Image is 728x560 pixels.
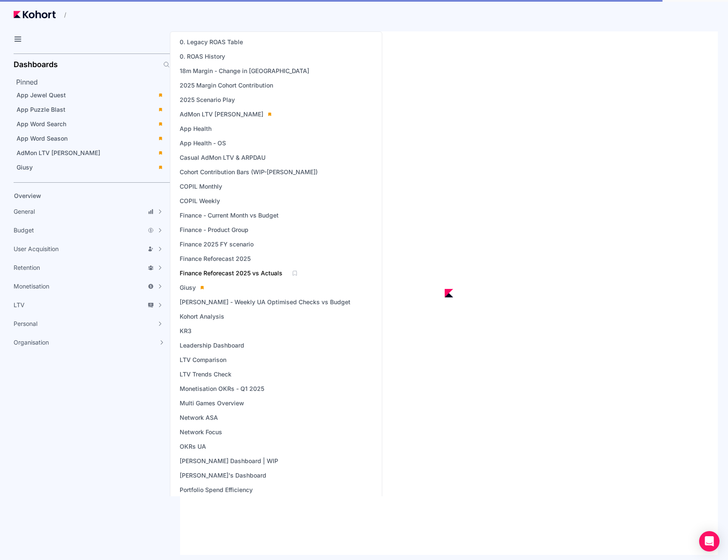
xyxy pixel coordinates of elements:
span: General [14,207,35,216]
span: 0. ROAS History [180,52,225,61]
a: App Health - OS [177,137,229,149]
span: Cohort Contribution Bars (WIP-[PERSON_NAME]) [180,168,318,176]
img: Kohort logo [14,11,56,18]
a: 0. ROAS History [177,51,228,62]
a: [PERSON_NAME] Dashboard | WIP [177,455,281,467]
a: Network ASA [177,412,220,424]
a: Finance Reforecast 2025 [177,253,253,265]
span: 2025 Margin Cohort Contribution [180,81,273,90]
span: App Health [180,124,212,133]
h2: Pinned [16,77,170,87]
a: 2025 Margin Cohort Contribution [177,79,276,91]
a: 18m Margin - Change in [GEOGRAPHIC_DATA] [177,65,312,77]
span: Portfolio Spend Efficiency [180,486,253,494]
a: Giusy [177,282,207,294]
a: Finance - Product Group [177,224,251,236]
span: Giusy [17,164,33,171]
span: Multi Games Overview [180,399,244,407]
span: Kohort Analysis [180,312,224,321]
span: Finance Reforecast 2025 [180,255,251,263]
span: 2025 Scenario Play [180,96,235,104]
span: Network ASA [180,413,218,422]
span: App Puzzle Blast [17,106,65,113]
span: App Health - OS [180,139,226,147]
span: Finance Reforecast 2025 vs Actuals [180,269,282,277]
span: [PERSON_NAME]'s Dashboard [180,471,266,480]
a: Finance Reforecast 2025 vs Actuals [177,267,285,279]
span: Monetisation [14,282,49,291]
span: App Word Season [17,135,68,142]
span: / [57,10,66,19]
span: Overview [14,192,41,199]
span: AdMon LTV [PERSON_NAME] [17,149,100,156]
a: Kohort Analysis [177,311,227,322]
span: KR3 [180,327,192,335]
span: [PERSON_NAME] - Weekly UA Optimised Checks vs Budget [180,298,350,306]
span: User Acquisition [14,245,59,253]
a: OKRs UA [177,441,209,453]
span: App Word Search [17,120,66,127]
a: Portfolio Spend Efficiency [177,484,255,496]
span: Network Focus [180,428,222,436]
a: 2025 Scenario Play [177,94,237,106]
div: Open Intercom Messenger [699,531,720,552]
a: LTV Trends Check [177,368,234,380]
a: Giusy [14,161,167,174]
span: Leadership Dashboard [180,341,244,350]
span: LTV Trends Check [180,370,231,379]
span: App Jewel Quest [17,91,66,99]
a: Leadership Dashboard [177,339,247,351]
span: 18m Margin - Change in [GEOGRAPHIC_DATA] [180,67,309,75]
a: AdMon LTV [PERSON_NAME] [177,108,274,120]
a: [PERSON_NAME]'s Dashboard [177,469,269,481]
span: LTV Comparison [180,356,226,364]
a: Casual AdMon LTV & ARPDAU [177,152,268,164]
a: KR3 [177,325,194,337]
span: [PERSON_NAME] Dashboard | WIP [180,457,278,465]
a: COPIL Monthly [177,181,225,192]
h2: Dashboards [14,61,58,68]
a: Finance 2025 FY scenario [177,238,256,250]
span: Giusy [180,283,196,292]
span: OKRs UA [180,442,206,451]
span: Casual AdMon LTV & ARPDAU [180,153,265,162]
a: App Word Search [14,118,167,130]
span: Budget [14,226,34,235]
a: Multi Games Overview [177,397,247,409]
span: Personal [14,320,37,328]
span: 0. Legacy ROAS Table [180,38,243,46]
a: App Health [177,123,214,135]
span: Retention [14,263,40,272]
a: Overview [11,189,155,202]
span: COPIL Monthly [180,182,222,191]
span: Organisation [14,338,49,347]
span: Finance - Product Group [180,226,248,234]
span: Monetisation OKRs - Q1 2025 [180,385,264,393]
a: App Word Season [14,132,167,145]
a: [PERSON_NAME] - Weekly UA Optimised Checks vs Budget [177,296,353,308]
span: COPIL Weekly [180,197,220,205]
a: Cohort Contribution Bars (WIP-[PERSON_NAME]) [177,166,320,178]
a: AdMon LTV [PERSON_NAME] [14,147,167,159]
a: LTV Comparison [177,354,229,366]
a: COPIL Weekly [177,195,223,207]
a: Network Focus [177,426,225,438]
a: 0. Legacy ROAS Table [177,36,245,48]
span: Finance 2025 FY scenario [180,240,254,249]
a: App Puzzle Blast [14,103,167,116]
span: Finance - Current Month vs Budget [180,211,279,220]
span: LTV [14,301,25,309]
a: Monetisation OKRs - Q1 2025 [177,383,267,395]
a: App Jewel Quest [14,89,167,102]
a: Finance - Current Month vs Budget [177,209,281,221]
span: AdMon LTV [PERSON_NAME] [180,110,263,119]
